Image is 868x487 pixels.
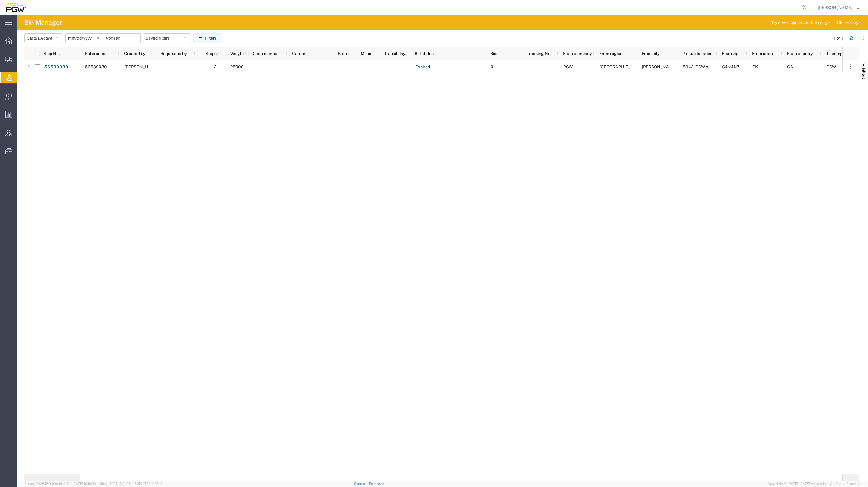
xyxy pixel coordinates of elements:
span: From region [599,51,623,56]
span: SK [752,64,758,69]
span: Bids [490,51,498,56]
span: Active [40,36,52,41]
span: 2 [214,64,216,69]
span: PGW [827,64,836,69]
button: Ok, let's try [832,18,863,28]
span: North America [600,64,643,69]
span: Rate [322,51,347,56]
span: Created by [124,51,145,56]
a: 56539030 [44,62,69,72]
img: logo [4,3,26,12]
span: From country [787,51,813,56]
span: Ksenia Gushchina-Kerecz [818,4,852,11]
span: CA [787,64,793,69]
button: [PERSON_NAME] [817,4,860,11]
button: Status:Active [24,33,63,43]
span: From city [642,51,659,56]
input: Not set [66,34,103,43]
span: Bid status [415,51,434,56]
a: Expired [415,62,430,72]
span: Amber Hickey [124,64,159,69]
span: S4N4N7 [722,64,739,69]
a: Support [354,482,369,485]
span: Tracking No. [527,51,551,56]
span: REGINA [642,64,676,69]
span: [DATE] 10:10:00 [72,482,96,485]
span: From company [563,51,592,56]
span: [DATE] 10:06:13 [139,482,163,485]
span: From state [752,51,773,56]
span: Requested by [160,51,187,56]
span: Filters [861,68,866,80]
span: Pickup location [682,51,712,56]
input: Not set [103,34,140,43]
span: From zip [722,51,738,56]
span: 0 [491,64,493,69]
span: Quote number [251,51,279,56]
button: Saved filters [143,33,191,43]
span: 56539030 [85,64,107,69]
span: Reference [85,51,105,56]
span: Transit days [378,51,407,56]
a: Feedback [369,482,384,485]
span: Server: 2025.18.0-a0edd1917ac [24,482,96,485]
span: To company [826,51,850,56]
span: 25000 [230,64,244,69]
button: Filters [193,33,222,43]
span: Weight [224,51,244,56]
span: Ship No. [44,51,60,56]
span: 5942 - PGW autoglass - Regina [683,64,771,69]
span: PGW [563,64,573,69]
span: Stops [200,51,217,56]
span: Miles [354,51,371,56]
h4: Bid Manager [24,15,62,30]
span: Copyright © [DATE]-[DATE] Agistix Inc., All Rights Reserved [768,481,861,486]
span: Client: 2025.18.0-198a450 [99,482,163,485]
span: Try new shipment details page [771,20,830,26]
div: 1 of 1 [834,35,844,41]
span: Carrier [292,51,305,56]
